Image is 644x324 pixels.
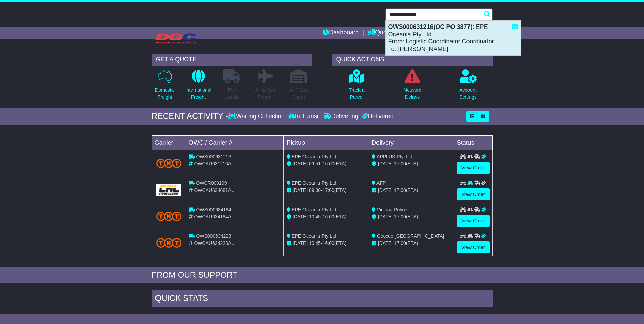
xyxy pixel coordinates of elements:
[196,233,231,239] span: OWS000634223
[284,135,369,150] td: Pickup
[386,21,521,55] div: : EPE Oceania Pty Ltd From: Logistic Coordinator Coordinator To: [PERSON_NAME]
[323,187,334,193] span: 17:00
[459,69,477,105] a: AccountSettings
[194,240,235,246] span: OWCAU634223AU
[459,87,477,101] p: Account Settings
[309,240,321,246] span: 10:45
[394,187,406,193] span: 17:00
[152,111,228,121] div: RECENT ACTIVITY -
[457,162,490,174] a: View Order
[394,240,406,246] span: 17:00
[196,180,227,186] span: OWCR000109
[292,154,336,159] span: EPE Oceania Pty Ltd
[290,87,308,101] p: Air / Sea Depot
[152,54,312,66] div: GET A QUOTE
[323,240,334,246] span: 16:00
[196,154,231,159] span: OWS000631216
[378,214,393,219] span: [DATE]
[156,159,182,168] img: TNT_Domestic.png
[378,187,393,193] span: [DATE]
[309,187,321,193] span: 09:00
[287,213,366,220] div: - (ETA)
[372,240,451,247] div: (ETA)
[287,113,322,120] div: In Transit
[292,233,336,239] span: EPE Oceania Pty Ltd
[388,23,473,30] strong: OWS000631216(OC PO 3877)
[194,187,235,193] span: OWCAU634681AU
[154,69,175,105] a: DomesticFreight
[152,270,493,280] div: FROM OUR SUPPORT
[457,188,490,200] a: View Order
[156,238,182,247] img: TNT_Domestic.png
[322,113,360,120] div: Delivering
[376,154,412,159] span: APPLUS Pty. Ltd
[185,69,212,105] a: InternationalFreight
[323,214,334,219] span: 16:00
[194,214,235,219] span: OWCAU634184AU
[186,135,284,150] td: OWC / Carrier #
[372,160,451,167] div: (ETA)
[454,135,492,150] td: Status
[156,212,182,221] img: TNT_Domestic.png
[185,87,211,101] p: International Freight
[394,214,406,219] span: 17:00
[196,207,231,212] span: OWS000634184
[293,187,308,193] span: [DATE]
[372,213,451,220] div: (ETA)
[377,233,444,239] span: Geocue [GEOGRAPHIC_DATA]
[309,161,321,166] span: 09:51
[360,113,394,120] div: Delivered
[378,240,393,246] span: [DATE]
[287,187,366,194] div: - (ETA)
[378,161,393,166] span: [DATE]
[369,135,454,150] td: Delivery
[376,180,386,186] span: AFP
[292,207,336,212] span: EPE Oceania Pty Ltd
[332,54,493,66] div: QUICK ACTIONS
[152,290,493,308] div: Quick Stats
[372,187,451,194] div: (ETA)
[293,161,308,166] span: [DATE]
[367,27,407,39] a: Quote/Book
[155,87,174,101] p: Domestic Freight
[156,184,182,196] img: GetCarrierServiceLogo
[292,180,336,186] span: EPE Oceania Pty Ltd
[309,214,321,219] span: 10:45
[287,160,366,167] div: - (ETA)
[457,241,490,253] a: View Order
[457,215,490,227] a: View Order
[394,161,406,166] span: 17:00
[349,87,364,101] p: Track a Parcel
[255,87,275,101] p: Air & Sea Freight
[403,69,421,105] a: NetworkDelays
[228,113,286,120] div: Waiting Collection
[377,207,407,212] span: Victoria Police
[152,135,186,150] td: Carrier
[194,161,235,166] span: OWCAU631216AU
[287,240,366,247] div: - (ETA)
[293,214,308,219] span: [DATE]
[323,161,334,166] span: 16:00
[404,87,421,101] p: Network Delays
[348,69,365,105] a: Track aParcel
[293,240,308,246] span: [DATE]
[223,87,240,101] p: Full Loads
[323,27,359,39] a: Dashboard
